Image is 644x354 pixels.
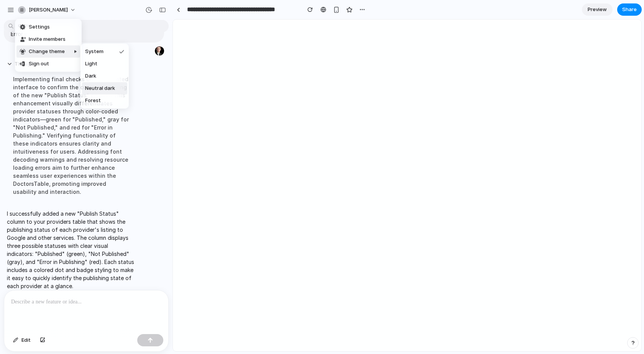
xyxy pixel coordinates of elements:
span: Invite members [29,36,66,43]
span: System [85,48,103,56]
span: Settings [29,23,50,31]
span: Light [85,60,97,68]
span: Change theme [29,48,65,56]
span: Sign out [29,60,49,68]
span: Forest [85,97,101,105]
span: Neutral dark [85,85,115,92]
span: Dark [85,72,96,80]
